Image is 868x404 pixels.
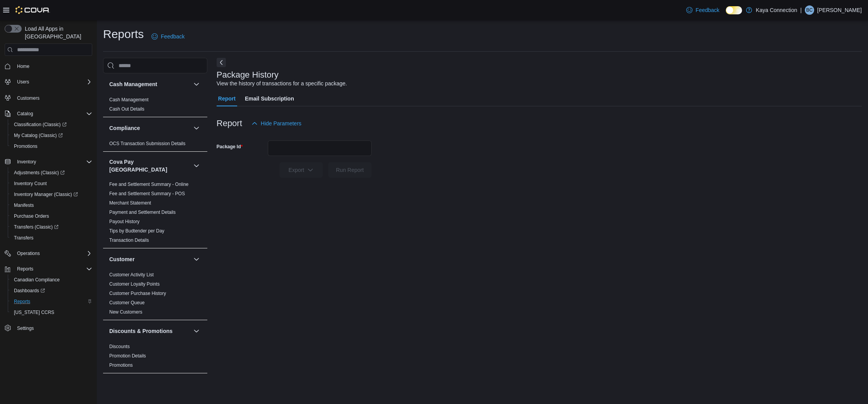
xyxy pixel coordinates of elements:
button: Promotions [8,141,95,152]
button: Cash Management [109,80,190,88]
span: Discounts [109,343,130,350]
a: OCS Transaction Submission Details [109,141,186,146]
button: Cash Management [192,80,201,89]
span: Adjustments (Classic) [11,168,92,177]
button: Catalog [2,108,95,119]
span: Manifests [14,202,34,208]
a: Reports [11,297,33,306]
span: Fee and Settlement Summary - POS [109,191,185,197]
span: My Catalog (Classic) [14,132,63,139]
a: My Catalog (Classic) [11,131,66,140]
h3: Package History [217,70,279,80]
div: Customer [103,270,207,320]
span: Feedback [161,33,184,40]
span: Promotions [14,143,38,149]
button: Reports [14,264,36,274]
span: Payment and Settlement Details [109,209,176,215]
span: Reports [14,298,30,305]
span: Settings [17,325,34,331]
button: Operations [2,248,95,259]
span: Customers [14,93,92,102]
button: Reports [2,264,95,274]
button: Next [217,58,226,67]
a: Classification (Classic) [11,120,70,129]
span: Users [17,79,29,85]
span: Manifests [11,201,92,210]
a: Purchase Orders [11,212,52,221]
a: Inventory Count [11,179,50,188]
span: OCS Transaction Submission Details [109,140,186,147]
span: Transfers [11,233,92,243]
a: Promotion Details [109,353,146,359]
div: Cova Pay [GEOGRAPHIC_DATA] [103,180,207,248]
button: Settings [2,323,95,334]
a: Customer Purchase History [109,291,166,296]
span: Washington CCRS [11,308,92,317]
span: New Customers [109,309,142,315]
a: Cash Management [109,97,148,102]
span: Export [284,162,318,178]
span: Promotions [11,142,92,151]
div: Cash Management [103,95,207,117]
span: Report [218,91,236,106]
span: Customer Queue [109,300,145,306]
span: Promotion Details [109,353,146,359]
a: My Catalog (Classic) [8,130,95,141]
span: Transfers (Classic) [11,222,92,232]
span: Promotions [109,362,133,368]
h1: Reports [103,26,144,42]
a: Feedback [148,29,188,44]
a: Promotions [11,142,41,151]
span: Transfers [14,235,33,241]
h3: Cova Pay [GEOGRAPHIC_DATA] [109,158,190,173]
button: Cova Pay [GEOGRAPHIC_DATA] [192,161,201,170]
span: Adjustments (Classic) [14,170,65,176]
button: Users [14,77,32,87]
span: Canadian Compliance [11,275,92,284]
span: Inventory Manager (Classic) [11,190,92,199]
button: Customer [109,255,190,263]
a: Home [14,62,33,71]
span: [US_STATE] CCRS [14,309,54,316]
span: Classification (Classic) [11,120,92,129]
button: [US_STATE] CCRS [8,307,95,318]
span: Customer Activity List [109,272,154,278]
h3: Report [217,119,242,128]
button: Transfers [8,232,95,243]
a: [US_STATE] CCRS [11,308,57,317]
span: Inventory Manager (Classic) [14,191,78,198]
a: Fee and Settlement Summary - POS [109,191,185,196]
input: Dark Mode [726,6,742,14]
a: Dashboards [11,286,48,295]
a: Adjustments (Classic) [8,167,95,178]
a: Customer Activity List [109,272,154,277]
span: Transaction Details [109,237,149,243]
a: Merchant Statement [109,200,151,206]
span: Payout History [109,218,139,225]
span: Operations [17,250,40,257]
span: My Catalog (Classic) [11,131,92,140]
button: Customers [2,92,95,103]
button: Users [2,76,95,87]
a: Manifests [11,201,37,210]
button: Compliance [192,123,201,133]
button: Compliance [109,124,190,132]
span: Reports [17,266,33,272]
span: Users [14,77,92,87]
span: Run Report [336,166,364,174]
img: Cova [15,6,50,14]
button: Canadian Compliance [8,274,95,285]
a: Customer Loyalty Points [109,281,160,287]
button: Reports [8,296,95,307]
a: Payment and Settlement Details [109,210,176,215]
span: Inventory [14,157,92,166]
a: New Customers [109,309,142,315]
span: Fee and Settlement Summary - Online [109,181,189,187]
a: Adjustments (Classic) [11,168,68,177]
a: Payout History [109,219,139,224]
span: Inventory Count [14,180,47,187]
a: Inventory Manager (Classic) [8,189,95,200]
a: Fee and Settlement Summary - Online [109,182,189,187]
a: Transfers [11,233,36,243]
